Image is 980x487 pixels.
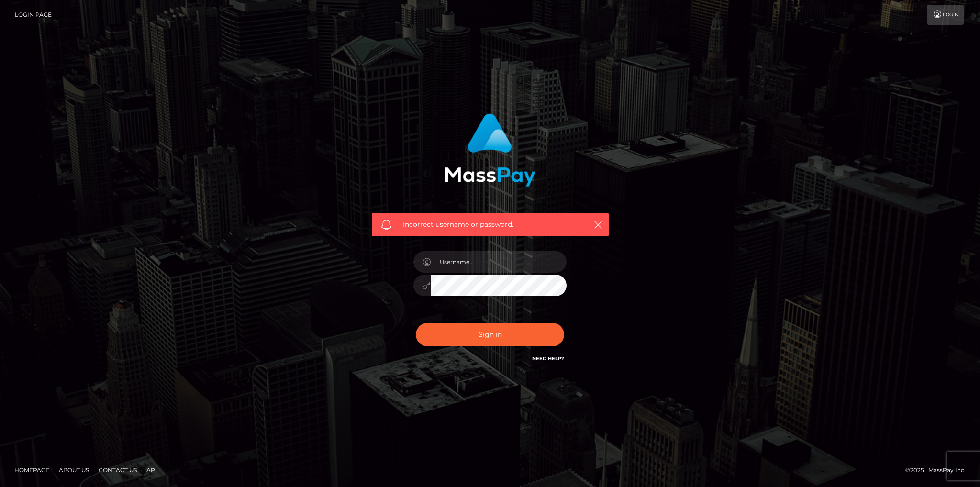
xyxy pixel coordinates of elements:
a: About Us [55,463,93,477]
a: Login [927,5,964,25]
div: © 2025 , MassPay Inc. [905,465,973,476]
a: Contact Us [95,463,141,477]
a: API [143,463,161,477]
a: Need Help? [532,355,564,362]
a: Login Page [15,5,52,25]
img: MassPay Login [445,113,535,187]
span: Incorrect username or password. [403,220,578,230]
a: Homepage [11,463,53,477]
button: Sign in [416,323,564,346]
input: Username... [431,251,567,273]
